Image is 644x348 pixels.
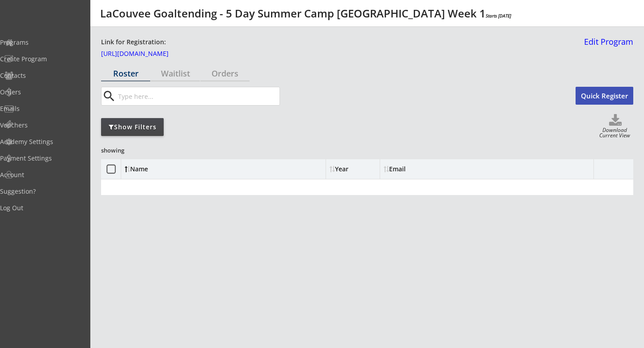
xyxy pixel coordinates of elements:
[102,89,116,103] button: search
[116,87,280,105] input: Type here...
[101,146,165,154] div: showing
[100,8,511,19] div: LaCouvee Goaltending - 5 Day Summer Camp [GEOGRAPHIC_DATA] Week 1
[580,38,633,53] a: Edit Program
[125,166,198,172] div: Name
[101,69,150,77] div: Roster
[597,114,633,127] button: Click to download full roster. Your browser settings may try to block it, check your security set...
[596,127,633,140] div: Download Current View
[384,166,464,172] div: Email
[10,7,80,24] img: yH5BAEAAAAALAAAAAABAAEAAAIBRAA7
[330,166,376,172] div: Year
[200,69,250,77] div: Orders
[101,123,164,132] div: Show Filters
[486,13,511,19] em: Starts [DATE]
[101,51,191,60] a: [URL][DOMAIN_NAME]
[151,69,200,77] div: Waitlist
[101,38,167,47] div: Link for Registration:
[576,87,633,105] button: Quick Register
